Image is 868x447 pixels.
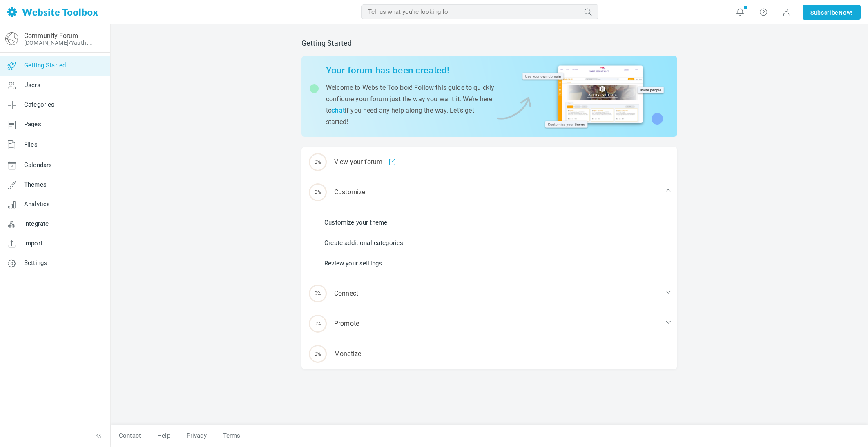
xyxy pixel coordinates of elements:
a: Create additional categories [324,238,403,247]
a: Terms [215,429,249,443]
img: globe-icon.png [5,32,18,45]
span: Users [24,81,40,89]
div: Promote [301,309,677,339]
span: Calendars [24,161,52,169]
div: Customize [301,177,677,207]
a: Privacy [179,429,215,443]
span: Integrate [24,220,49,227]
span: Files [24,141,38,148]
span: 0% [309,315,327,333]
span: 0% [309,153,327,171]
a: Contact [111,429,149,443]
a: Review your settings [324,259,382,268]
a: SubscribeNow! [803,5,861,20]
a: 0% Monetize [301,339,677,369]
a: Help [149,429,179,443]
span: Settings [24,259,47,267]
div: Connect [301,278,677,309]
h2: Getting Started [301,39,677,48]
div: View your forum [301,147,677,177]
a: 0% View your forum [301,147,677,177]
span: Categories [24,101,55,108]
span: Themes [24,181,47,188]
span: 0% [309,285,327,302]
a: Customize your theme [324,218,387,227]
p: Welcome to Website Toolbox! Follow this guide to quickly configure your forum just the way you wa... [326,82,495,128]
span: 0% [309,345,327,363]
span: Import [24,240,42,247]
a: chat [332,107,345,114]
a: Community Forum [24,32,78,40]
span: 0% [309,183,327,201]
span: Getting Started [24,62,66,69]
input: Tell us what you're looking for [361,4,598,19]
span: Analytics [24,200,50,208]
span: Now! [839,8,853,17]
a: [DOMAIN_NAME]/?authtoken=309e60b6b0b9a6732f33bde81fb83670&rememberMe=1 [24,40,95,46]
div: Monetize [301,339,677,369]
h2: Your forum has been created! [326,65,495,76]
span: Pages [24,120,41,128]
